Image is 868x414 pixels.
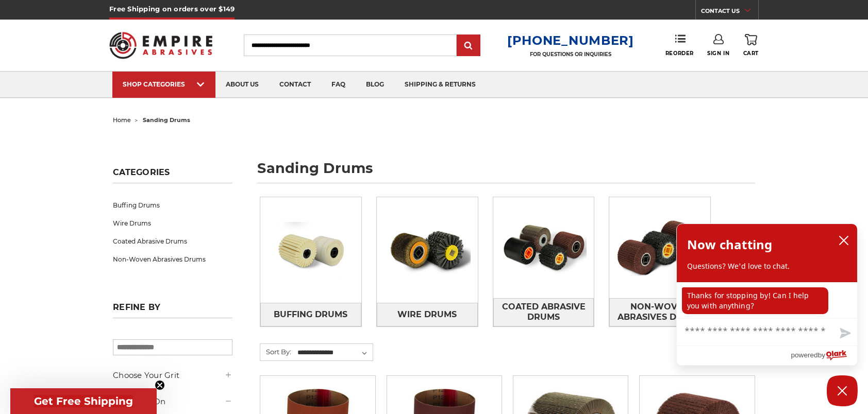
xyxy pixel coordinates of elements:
a: Non-Woven Abrasives Drums [113,250,232,268]
a: [PHONE_NUMBER] [507,33,634,48]
img: Coated Abrasive Drums [493,212,594,283]
span: Sign In [707,50,729,57]
span: Wire Drums [397,306,457,323]
h5: Tool Used On [113,395,232,408]
p: Questions? We'd love to chat. [687,261,847,271]
a: about us [215,72,269,98]
h2: Now chatting [687,234,772,255]
span: sanding drums [143,116,190,124]
a: contact [269,72,321,98]
span: Get Free Shipping [34,395,133,407]
a: Buffing Drums [260,303,361,326]
span: powered [791,349,817,361]
span: Cart [743,50,759,57]
label: Sort By: [260,344,291,359]
div: Get Free ShippingClose teaser [10,388,157,414]
button: Close Chatbox [827,375,858,406]
a: Powered by Olark [791,346,857,365]
span: Non-Woven Abrasives Drums [610,298,710,326]
a: Non-Woven Abrasives Drums [609,298,710,326]
span: Buffing Drums [274,306,347,323]
a: Cart [743,34,759,57]
a: home [113,116,131,124]
div: chat [677,282,857,318]
h5: Choose Your Grit [113,369,232,382]
a: Reorder [665,34,694,56]
h1: sanding drums [257,161,755,183]
a: blog [356,72,394,98]
h5: Refine by [113,302,232,318]
a: Coated Abrasive Drums [113,232,232,250]
a: Buffing Drums [113,196,232,214]
p: FOR QUESTIONS OR INQUIRIES [507,51,634,58]
a: Coated Abrasive Drums [493,298,594,326]
a: Wire Drums [377,303,478,326]
a: faq [321,72,356,98]
span: Coated Abrasive Drums [494,298,594,326]
a: shipping & returns [394,72,486,98]
a: CONTACT US [701,5,758,20]
div: SHOP CATEGORIES [123,80,205,88]
img: Buffing Drums [260,215,361,286]
span: by [818,349,825,361]
img: Wire Drums [377,200,478,301]
button: Close teaser [155,380,165,390]
img: Non-Woven Abrasives Drums [609,212,710,283]
p: Thanks for stopping by! Can I help you with anything? [682,287,828,314]
a: Wire Drums [113,214,232,232]
img: Empire Abrasives [109,25,212,65]
span: Reorder [665,50,694,57]
button: close chatbox [836,233,852,248]
div: olark chatbox [676,223,858,366]
button: Send message [831,322,857,346]
select: Sort By: [296,345,373,360]
h5: Categories [113,167,232,183]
